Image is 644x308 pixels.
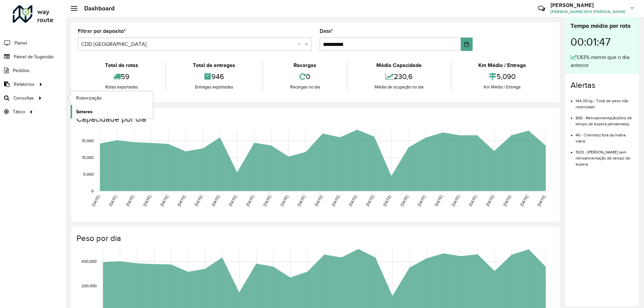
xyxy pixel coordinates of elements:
[576,110,634,127] li: 865 - Retroalimentação(ões) de tempo de espera pendente(s)
[76,95,102,102] span: Roteirização
[78,27,126,35] label: Filtrar por depósito
[536,194,546,207] text: [DATE]
[453,61,551,69] div: Km Médio / Entrega
[14,81,35,88] span: Relatórios
[519,194,529,207] text: [DATE]
[314,194,323,207] text: [DATE]
[349,61,449,69] div: Média Capacidade
[82,259,97,264] text: 400,000
[451,194,461,207] text: [DATE]
[176,194,186,207] text: [DATE]
[79,84,163,90] div: Rotas exportadas
[502,194,512,207] text: [DATE]
[71,91,153,105] a: Roteirização
[82,155,94,160] text: 10,000
[167,61,260,69] div: Total de entregas
[79,69,163,84] div: 59
[71,105,153,118] a: Setores
[13,95,34,102] span: Consultas
[399,194,409,207] text: [DATE]
[417,194,426,207] text: [DATE]
[76,234,553,243] h4: Peso por dia
[91,194,101,207] text: [DATE]
[83,172,94,176] text: 5,000
[331,194,340,207] text: [DATE]
[108,194,118,207] text: [DATE]
[265,61,345,69] div: Recargas
[349,69,449,84] div: 230,6
[265,84,345,90] div: Recargas no dia
[13,108,25,115] span: Tático
[82,284,97,288] text: 200,000
[365,194,375,207] text: [DATE]
[453,84,551,90] div: Km Médio / Entrega
[76,108,93,115] span: Setores
[14,53,54,60] span: Painel de Sugestão
[82,138,94,143] text: 15,000
[167,69,260,84] div: 946
[76,114,553,124] h4: Capacidade por dia
[550,9,626,15] span: [PERSON_NAME] DOS [PERSON_NAME]
[571,30,634,53] div: 00:01:47
[211,194,220,207] text: [DATE]
[434,194,443,207] text: [DATE]
[194,194,203,207] text: [DATE]
[576,144,634,167] li: 1533 - [PERSON_NAME] sem retroalimentação de tempo de espera
[159,194,169,207] text: [DATE]
[265,69,345,84] div: 0
[349,84,449,90] div: Média de ocupação no dia
[550,2,626,8] h3: [PERSON_NAME]
[262,194,272,207] text: [DATE]
[298,40,303,48] span: Clear all
[485,194,495,207] text: [DATE]
[576,93,634,110] li: 144,30 kg - Total de peso não roteirizado
[382,194,392,207] text: [DATE]
[571,53,634,69] div: 1,83% menor que o dia anterior
[297,194,306,207] text: [DATE]
[453,69,551,84] div: 5,090
[571,80,634,90] h4: Alertas
[348,194,358,207] text: [DATE]
[245,194,255,207] text: [DATE]
[142,194,152,207] text: [DATE]
[534,1,549,16] a: Contato Rápido
[91,189,94,193] text: 0
[571,21,634,30] div: Tempo médio por rota
[79,61,163,69] div: Total de rotas
[77,5,115,12] h2: Dashboard
[167,84,260,90] div: Entregas exportadas
[14,40,27,47] span: Painel
[468,194,478,207] text: [DATE]
[13,67,30,74] span: Pedidos
[320,27,333,35] label: Data
[228,194,237,207] text: [DATE]
[576,127,634,144] li: 46 - Cliente(s) fora da malha viária
[461,38,473,51] button: Choose Date
[279,194,289,207] text: [DATE]
[125,194,135,207] text: [DATE]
